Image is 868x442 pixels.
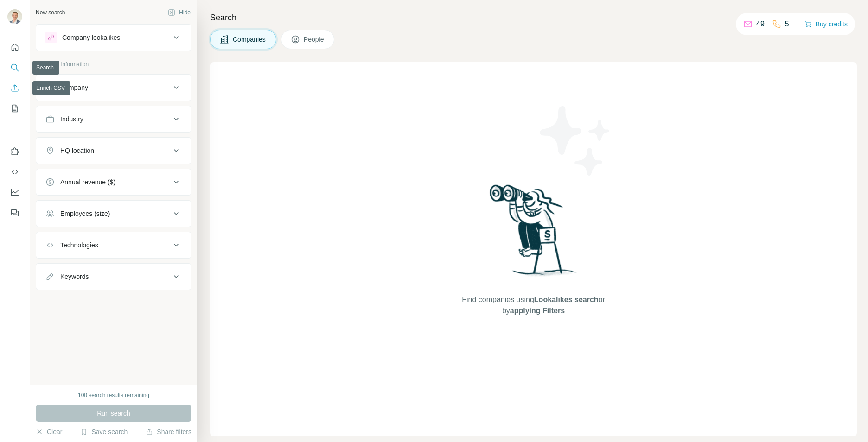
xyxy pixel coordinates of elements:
button: Enrich CSV [7,80,22,96]
button: Quick start [7,39,22,56]
button: Technologies [36,234,191,256]
button: Company lookalikes [36,26,191,49]
div: Company [60,83,88,92]
button: Hide [161,6,197,19]
button: Use Surfe on LinkedIn [7,143,22,160]
div: Company lookalikes [62,33,120,42]
button: Company [36,76,191,99]
button: HQ location [36,139,191,162]
button: Share filters [146,427,191,436]
button: Feedback [7,204,22,221]
span: People [304,35,325,44]
button: Dashboard [7,184,22,201]
div: Annual revenue ($) [60,177,115,187]
div: Industry [60,114,83,124]
img: Avatar [7,9,22,24]
button: Buy credits [804,18,848,31]
img: Surfe Illustration - Woman searching with binoculars [485,182,582,285]
div: Employees (size) [60,209,110,218]
div: Technologies [60,240,98,250]
p: 5 [785,19,789,30]
button: My lists [7,100,22,117]
button: Clear [36,427,62,436]
div: New search [36,8,65,17]
img: Surfe Illustration - Stars [534,99,617,183]
button: Employees (size) [36,202,191,225]
p: 49 [756,19,765,30]
button: Save search [80,427,128,436]
span: Lookalikes search [534,296,599,303]
button: Keywords [36,265,191,288]
button: Use Surfe API [7,164,22,180]
span: applying Filters [510,307,565,315]
button: Industry [36,108,191,130]
span: Companies [233,35,267,44]
div: HQ location [60,146,94,155]
button: Annual revenue ($) [36,171,191,193]
button: Search [7,59,22,76]
p: Company information [36,60,191,69]
div: 100 search results remaining [78,391,149,399]
h4: Search [210,11,857,24]
span: Find companies using or by [459,294,607,316]
div: Keywords [60,272,89,281]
